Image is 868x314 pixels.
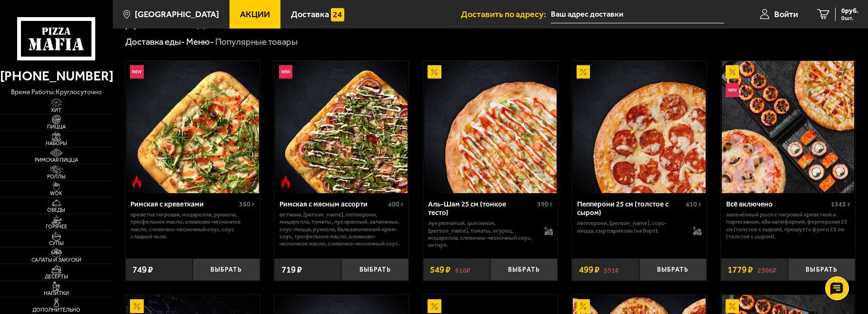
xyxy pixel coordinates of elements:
span: Магнитогорская улица, 51А [551,6,725,23]
h1: Доставка еды [125,15,215,29]
p: креветка тигровая, моцарелла, руккола, трюфельное масло, оливково-чесночное масло, сливочно-чесно... [130,211,255,240]
span: Доставить по адресу: [461,10,551,19]
p: ветчина, [PERSON_NAME], пепперони, моцарелла, томаты, лук красный, халапеньо, соус-пицца, руккола... [279,211,404,247]
button: Выбрать [490,258,558,281]
img: Акционный [428,65,441,78]
span: 410 г [686,200,701,208]
span: [GEOGRAPHIC_DATA] [135,10,219,19]
img: Новинка [726,83,739,97]
span: 390 г [537,200,553,208]
button: Выбрать [341,258,409,281]
p: пепперони, [PERSON_NAME], соус-пицца, сыр пармезан (на борт). [577,219,684,234]
a: НовинкаОстрое блюдоРимская с мясным ассорти [274,61,409,193]
button: Выбрать [193,258,260,281]
div: Пепперони 25 см (толстое с сыром) [577,200,683,217]
span: 0 руб. [841,8,858,14]
button: Выбрать [788,258,855,281]
div: Всё включено [726,200,828,208]
span: Акции [240,10,270,19]
img: Акционный [130,299,143,313]
div: Аль-Шам 25 см (тонкое тесто) [428,200,534,217]
img: Пепперони 25 см (толстое с сыром) [573,61,705,193]
img: Акционный [726,65,739,78]
img: Акционный [726,299,739,313]
a: АкционныйНовинкаВсё включено [721,61,855,193]
img: Острое блюдо [279,175,292,188]
p: лук репчатый, цыпленок, [PERSON_NAME], томаты, огурец, моцарелла, сливочно-чесночный соус, кетчуп. [428,219,535,248]
span: 400 г [388,200,404,208]
a: Доставка еды- [125,36,185,47]
span: 1779 ₽ [728,265,753,274]
img: Акционный [577,299,590,313]
div: Римская с креветками [130,200,237,208]
s: 618 ₽ [455,265,470,274]
button: Выбрать [639,258,707,281]
span: 0 шт. [841,15,858,21]
input: Ваш адрес доставки [551,6,725,23]
span: 719 ₽ [281,265,302,274]
span: 499 ₽ [579,265,599,274]
span: 549 ₽ [430,265,450,274]
a: АкционныйПепперони 25 см (толстое с сыром) [572,61,706,193]
img: Акционный [577,65,590,78]
p: Запечённый ролл с тигровой креветкой и пармезаном, Эби Калифорния, Фермерская 25 см (толстое с сы... [726,211,850,240]
s: 591 ₽ [604,265,619,274]
a: НовинкаОстрое блюдоРимская с креветками [126,61,260,193]
img: Римская с мясным ассорти [275,61,408,193]
span: 1345 г [831,200,850,208]
img: Всё включено [722,61,854,193]
s: 2306 ₽ [758,265,777,274]
img: 15daf4d41897b9f0e9f617042186c801.svg [331,8,344,21]
img: Римская с креветками [127,61,259,193]
img: Острое блюдо [130,175,143,188]
img: Новинка [130,65,143,78]
div: Римская с мясным ассорти [279,200,386,208]
span: Войти [774,10,798,19]
div: Популярные товары [215,36,298,48]
img: Аль-Шам 25 см (тонкое тесто) [424,61,557,193]
a: Меню- [186,36,214,47]
span: 360 г [239,200,255,208]
img: Новинка [279,65,292,78]
span: Доставка [291,10,329,19]
span: 749 ₽ [132,265,153,274]
img: Акционный [428,299,441,313]
a: АкционныйАль-Шам 25 см (тонкое тесто) [423,61,558,193]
